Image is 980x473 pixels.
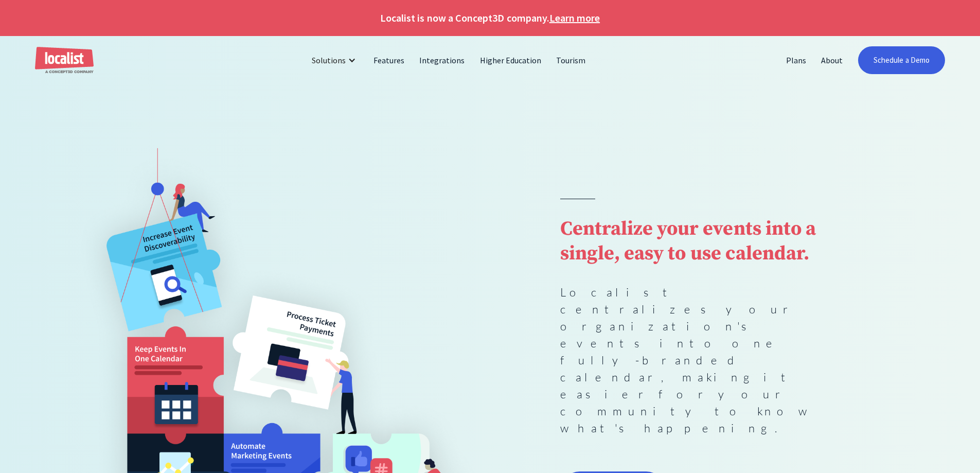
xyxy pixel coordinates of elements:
[412,48,472,73] a: Integrations
[560,284,840,436] p: Localist centralizes your organization's events into one fully-branded calendar, making it easier...
[560,217,816,266] strong: Centralize your events into a single, easy to use calendar.
[858,46,945,74] a: Schedule a Demo
[312,54,346,66] div: Solutions
[549,10,600,26] a: Learn more
[35,47,94,74] a: home
[304,48,366,73] div: Solutions
[549,48,593,73] a: Tourism
[473,48,549,73] a: Higher Education
[779,48,814,73] a: Plans
[366,48,412,73] a: Features
[814,48,850,73] a: About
